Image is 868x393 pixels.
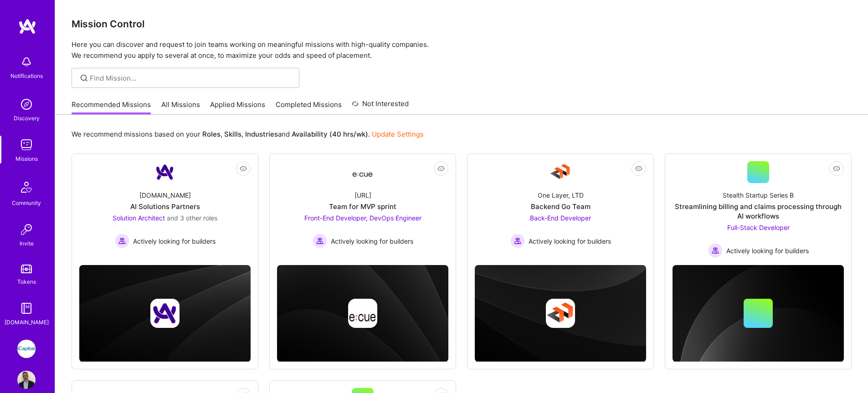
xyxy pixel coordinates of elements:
[331,236,413,246] span: Actively looking for builders
[79,73,89,83] i: icon SearchGrey
[673,265,844,362] img: cover
[348,299,377,328] img: Company logo
[352,164,374,180] img: Company Logo
[21,265,32,273] img: tokens
[161,100,200,115] a: All Missions
[245,130,278,138] b: Industries
[673,202,844,221] div: Streamlining billing and claims processing through AI workflows
[20,239,34,248] div: Invite
[15,176,37,198] img: Community
[708,243,723,258] img: Actively looking for builders
[304,214,421,222] span: Front-End Developer, DevOps Engineer
[18,18,36,35] img: logo
[12,198,41,208] div: Community
[14,113,40,123] div: Discovery
[130,202,200,211] div: AI Solutions Partners
[546,299,575,328] img: Company logo
[72,39,852,61] p: Here you can discover and request to join teams working on meaningful missions with high-quality ...
[240,165,247,172] i: icon EyeClosed
[529,236,611,246] span: Actively looking for builders
[354,190,371,200] div: [URL]
[510,234,525,248] img: Actively looking for builders
[224,130,241,138] b: Skills
[635,165,642,172] i: icon EyeClosed
[72,18,852,30] h3: Mission Control
[531,202,591,211] div: Backend Go Team
[5,317,49,327] div: [DOMAIN_NAME]
[723,190,794,200] div: Stealth Startup Series B
[113,214,165,222] span: Solution Architect
[115,234,129,248] img: Actively looking for builders
[15,371,38,389] a: User Avatar
[550,161,571,183] img: Company Logo
[727,224,790,231] span: Full-Stack Developer
[17,136,36,154] img: teamwork
[133,236,216,246] span: Actively looking for builders
[276,100,342,115] a: Completed Missions
[475,161,646,258] a: Company LogoOne Layer, LTDBackend Go TeamBack-End Developer Actively looking for buildersActively...
[90,73,293,83] input: Find Mission...
[154,161,176,183] img: Company Logo
[139,190,191,200] div: [DOMAIN_NAME]
[17,277,36,286] div: Tokens
[15,340,38,358] a: iCapital: Building an Alternative Investment Marketplace
[210,100,265,115] a: Applied Missions
[72,100,151,115] a: Recommended Missions
[372,130,424,138] a: Update Settings
[277,265,448,362] img: cover
[10,71,43,81] div: Notifications
[17,53,36,71] img: bell
[352,98,409,115] a: Not Interested
[538,190,584,200] div: One Layer, LTD
[726,246,809,255] span: Actively looking for builders
[150,299,180,328] img: Company logo
[437,165,445,172] i: icon EyeClosed
[79,161,251,258] a: Company Logo[DOMAIN_NAME]AI Solutions PartnersSolution Architect and 3 other rolesActively lookin...
[530,214,591,222] span: Back-End Developer
[72,129,424,139] p: We recommend missions based on your , , and .
[292,130,368,138] b: Availability (40 hrs/wk)
[202,130,221,138] b: Roles
[17,371,36,389] img: User Avatar
[833,165,840,172] i: icon EyeClosed
[167,214,217,222] span: and 3 other roles
[15,154,38,163] div: Missions
[17,299,36,317] img: guide book
[329,202,396,211] div: Team for MVP sprint
[17,340,36,358] img: iCapital: Building an Alternative Investment Marketplace
[79,265,251,362] img: cover
[673,161,844,258] a: Stealth Startup Series BStreamlining billing and claims processing through AI workflowsFull-Stack...
[313,234,327,248] img: Actively looking for builders
[475,265,646,362] img: cover
[277,161,448,258] a: Company Logo[URL]Team for MVP sprintFront-End Developer, DevOps Engineer Actively looking for bui...
[17,95,36,113] img: discovery
[17,220,36,239] img: Invite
